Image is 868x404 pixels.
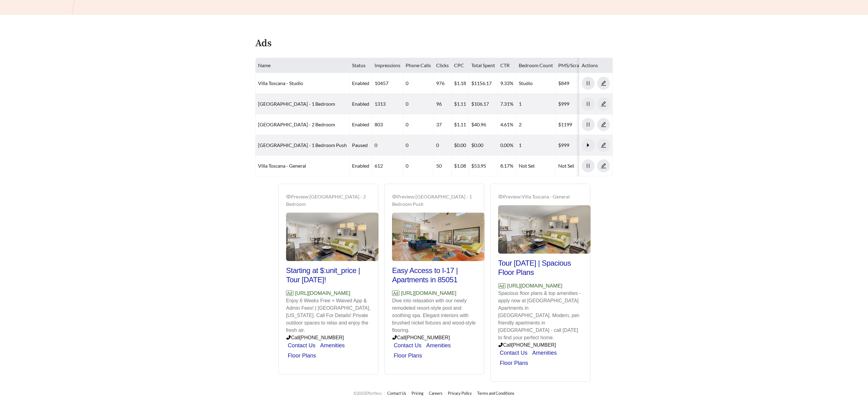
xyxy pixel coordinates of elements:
td: 612 [372,156,403,176]
td: $0.00 [452,135,469,156]
p: Enjoy 6 Weeks Free + Waived App & Admin Fees! | [GEOGRAPHIC_DATA], [US_STATE]. Call For Details! ... [286,297,371,334]
span: pause [582,163,594,169]
td: Studio [516,73,556,94]
a: Contact Us [500,350,527,356]
td: $1199 [556,114,611,135]
span: Ad [286,291,293,296]
span: caret-right [582,142,594,148]
button: pause [582,77,595,90]
span: pause [582,80,594,86]
h2: Tour [DATE] | Spacious Floor Plans [498,259,583,277]
td: 2 [516,114,556,135]
button: pause [582,118,595,131]
td: $40.96 [469,114,498,135]
a: edit [597,101,610,107]
span: CTR [500,62,510,68]
span: phone [286,335,291,340]
h2: Starting at $:unit_price | Tour [DATE]! [286,266,371,284]
span: enabled [352,80,369,86]
span: pause [582,101,594,107]
td: 1 [516,135,556,156]
td: 0 [372,135,403,156]
a: Careers [429,391,443,396]
a: edit [597,121,610,127]
p: Dive into relaxation with our newly remodeled resort-style pool and soothing spa. Elegant interio... [392,297,477,334]
td: Not Set [516,156,556,176]
a: Amenities [426,342,451,349]
a: [GEOGRAPHIC_DATA] - 1 Bedroom [258,101,335,107]
a: Contact Us [394,342,421,349]
a: Contact Us [288,342,315,349]
th: Responsive Ad Id [611,58,653,73]
td: 7.31% [498,94,516,114]
h4: Ads [255,38,272,49]
span: edit [597,101,610,107]
a: Villa Toscana - Studio [258,80,303,86]
td: 0 [403,156,434,176]
a: [GEOGRAPHIC_DATA] - 1 Bedroom Push [258,142,347,148]
th: Name [256,58,350,73]
td: $53.95 [469,156,498,176]
p: Call [PHONE_NUMBER] [498,341,583,349]
p: [URL][DOMAIN_NAME] [392,289,477,297]
a: Contact Us [387,391,406,396]
a: Amenities [320,342,345,349]
td: 4.61% [498,114,516,135]
p: Spacious floor plans & top amenities - apply now at [GEOGRAPHIC_DATA] Apartments in [GEOGRAPHIC_D... [498,290,583,341]
span: enabled [352,163,369,169]
button: edit [597,159,610,172]
td: Not Set [556,156,611,176]
a: [GEOGRAPHIC_DATA] - 2 Bedroom [258,121,335,127]
button: edit [597,139,610,152]
th: Impressions [372,58,403,73]
a: Villa Toscana - General [258,163,306,169]
span: eye [392,194,397,199]
th: Bedroom Count [516,58,556,73]
div: Preview: [GEOGRAPHIC_DATA] - 2 Bedroom [286,193,371,208]
td: 37 [434,114,452,135]
button: edit [597,77,610,90]
a: Amenities [532,350,557,356]
button: edit [597,97,610,110]
button: pause [582,159,595,172]
span: enabled [352,121,369,127]
th: Clicks [434,58,452,73]
span: phone [498,342,503,347]
td: 803 [372,114,403,135]
a: Floor Plans [500,360,528,366]
th: Status [350,58,372,73]
h2: Easy Access to I-17 | Apartments in 85051 [392,266,477,284]
img: Preview_Villa Toscana - General [498,205,591,254]
img: Preview_Villa Toscana - 1 Bedroom Push [392,213,485,261]
th: Total Spent [469,58,498,73]
p: Call [PHONE_NUMBER] [286,334,371,341]
a: edit [597,80,610,86]
p: Call [PHONE_NUMBER] [392,334,477,341]
span: edit [597,163,610,169]
button: edit [597,118,610,131]
div: Preview: Villa Toscana - General [498,193,583,200]
td: $849 [556,73,611,94]
td: 1313 [372,94,403,114]
td: $1.11 [452,94,469,114]
td: $1156.17 [469,73,498,94]
td: 0 [403,73,434,94]
a: Pricing [411,391,424,396]
td: 0 [434,135,452,156]
td: $106.17 [469,94,498,114]
th: Actions [579,58,613,73]
td: 976 [434,73,452,94]
p: [URL][DOMAIN_NAME] [498,282,583,290]
span: phone [392,335,397,340]
td: $1.18 [452,73,469,94]
span: eye [286,194,291,199]
td: 0.00% [498,135,516,156]
span: eye [498,194,503,199]
td: $999 [556,94,611,114]
a: edit [597,142,610,148]
td: $1.08 [452,156,469,176]
td: 0 [403,114,434,135]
